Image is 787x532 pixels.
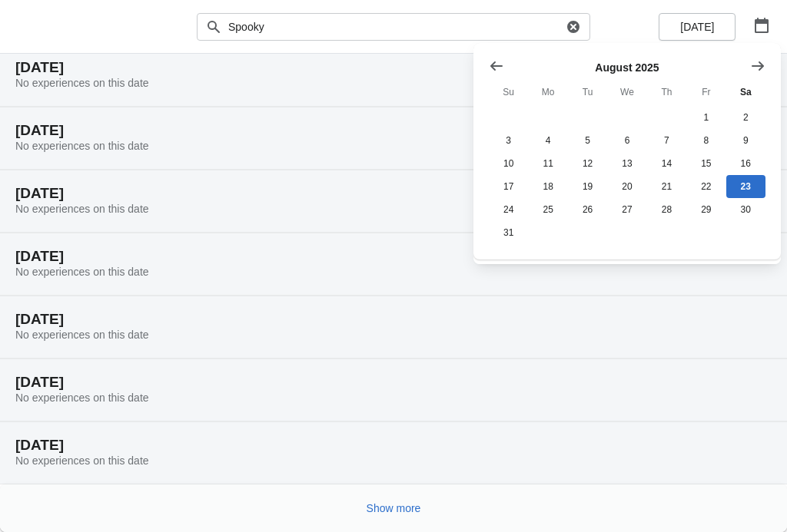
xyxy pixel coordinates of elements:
button: Monday August 25 2025 [528,198,567,221]
span: [DATE] [680,21,714,33]
th: Thursday [647,78,686,106]
h2: [DATE] [15,438,772,453]
button: Saturday August 30 2025 [726,198,765,221]
th: Saturday [726,78,765,106]
h2: [DATE] [15,375,772,390]
button: Monday August 18 2025 [528,175,567,198]
span: No experiences on this date [15,392,149,404]
button: Show next month, September 2025 [744,52,772,80]
button: Saturday August 16 2025 [726,152,765,175]
button: Friday August 22 2025 [686,175,726,198]
span: Show more [367,502,421,514]
button: Tuesday August 12 2025 [568,152,607,175]
h2: [DATE] [15,186,772,201]
button: [DATE] [659,13,736,41]
button: Sunday August 10 2025 [489,152,528,175]
h2: [DATE] [15,249,772,264]
button: Thursday August 7 2025 [647,129,686,152]
input: Search [227,13,563,41]
button: Tuesday August 19 2025 [568,175,607,198]
th: Wednesday [607,78,646,106]
button: Sunday August 3 2025 [489,129,528,152]
th: Friday [686,78,726,106]
button: Wednesday August 13 2025 [607,152,646,175]
button: Tuesday August 26 2025 [568,198,607,221]
button: Sunday August 17 2025 [489,175,528,198]
button: Thursday August 14 2025 [647,152,686,175]
button: Wednesday August 20 2025 [607,175,646,198]
button: Thursday August 21 2025 [647,175,686,198]
button: Sunday August 24 2025 [489,198,528,221]
button: Monday August 11 2025 [528,152,567,175]
button: Saturday August 2 2025 [726,106,765,129]
th: Tuesday [568,78,607,106]
button: Wednesday August 27 2025 [607,198,646,221]
th: Monday [528,78,567,106]
span: No experiences on this date [15,203,149,215]
button: Wednesday August 6 2025 [607,129,646,152]
th: Sunday [489,78,528,106]
button: Friday August 8 2025 [686,129,726,152]
button: Tuesday August 5 2025 [568,129,607,152]
h2: [DATE] [15,312,772,327]
span: No experiences on this date [15,266,149,278]
button: Friday August 15 2025 [686,152,726,175]
button: Monday August 4 2025 [528,129,567,152]
button: Today Saturday August 23 2025 [726,175,765,198]
button: Clear [566,19,581,35]
h2: [DATE] [15,60,772,75]
span: No experiences on this date [15,454,149,467]
button: Sunday August 31 2025 [489,221,528,244]
span: No experiences on this date [15,140,149,152]
span: No experiences on this date [15,329,149,341]
button: Show previous month, July 2025 [483,52,510,80]
h2: [DATE] [15,123,772,138]
button: Show more [360,494,427,522]
button: Thursday August 28 2025 [647,198,686,221]
button: Friday August 29 2025 [686,198,726,221]
button: Saturday August 9 2025 [726,129,765,152]
span: No experiences on this date [15,77,149,89]
button: Friday August 1 2025 [686,106,726,129]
